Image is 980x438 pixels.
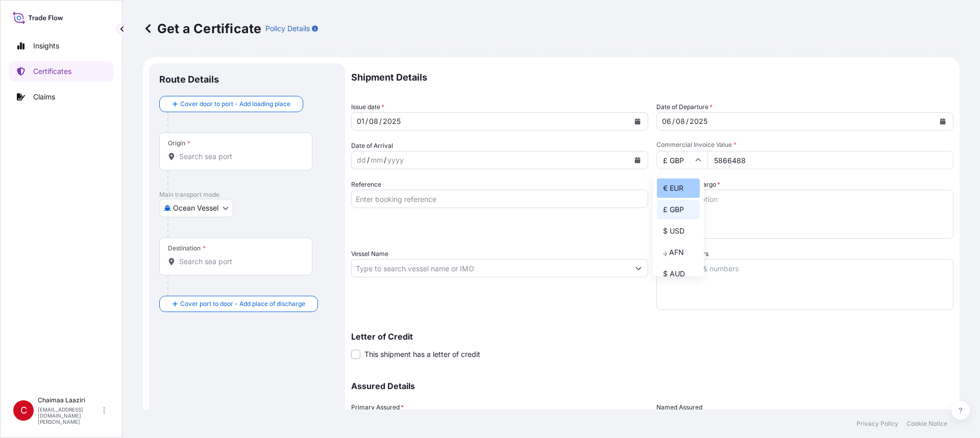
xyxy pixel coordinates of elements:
[351,402,404,413] span: Primary Assured
[707,151,953,169] input: Enter amount
[364,349,480,359] span: This shipment has a letter of credit
[159,199,233,217] button: Select transport
[368,115,379,127] div: month,
[33,41,59,51] p: Insights
[370,154,384,166] div: month,
[168,244,206,252] div: Destination
[657,264,700,284] div: $ AUD
[672,115,675,127] div: /
[657,243,700,262] div: ؋ AFN
[33,92,55,102] p: Claims
[656,141,953,149] span: Commercial Invoice Value
[856,420,898,428] a: Privacy Policy
[179,151,300,162] input: Origin
[351,249,388,259] label: Vessel Name
[351,102,384,112] span: Issue date
[656,102,713,112] span: Date of Departure
[9,36,114,56] a: Insights
[351,190,648,208] input: Enter booking reference
[180,299,305,309] span: Cover port to door - Add place of discharge
[689,115,708,127] div: year,
[382,115,402,127] div: year,
[38,406,101,425] p: [EMAIL_ADDRESS][DOMAIN_NAME][PERSON_NAME]
[9,61,114,82] a: Certificates
[143,20,261,37] p: Get a Certificate
[657,178,700,198] div: € EUR
[9,87,114,107] a: Claims
[661,115,672,127] div: day,
[33,66,71,76] p: Certificates
[159,96,303,112] button: Cover door to port - Add loading place
[351,179,381,190] label: Reference
[265,23,310,34] p: Policy Details
[657,221,700,241] div: $ USD
[352,259,629,277] input: Type to search vessel name or IMO
[168,139,190,147] div: Origin
[629,259,648,277] button: Show suggestions
[384,154,386,166] div: /
[356,115,365,127] div: day,
[38,396,101,404] p: Chaimaa Laaziri
[20,405,27,416] span: C
[159,191,335,199] p: Main transport mode
[657,200,700,219] div: £ GBP
[179,256,300,267] input: Destination
[351,382,953,390] p: Assured Details
[356,154,367,166] div: day,
[159,73,219,86] p: Route Details
[379,115,382,127] div: /
[365,115,368,127] div: /
[906,420,947,428] a: Cookie Notice
[656,402,702,413] label: Named Assured
[351,63,953,92] p: Shipment Details
[629,113,646,130] button: Calendar
[629,152,646,168] button: Calendar
[686,115,689,127] div: /
[386,154,405,166] div: year,
[173,203,218,213] span: Ocean Vessel
[159,296,318,312] button: Cover port to door - Add place of discharge
[180,99,290,109] span: Cover door to port - Add loading place
[367,154,370,166] div: /
[351,332,953,341] p: Letter of Credit
[935,113,951,130] button: Calendar
[675,115,686,127] div: month,
[351,141,393,151] span: Date of Arrival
